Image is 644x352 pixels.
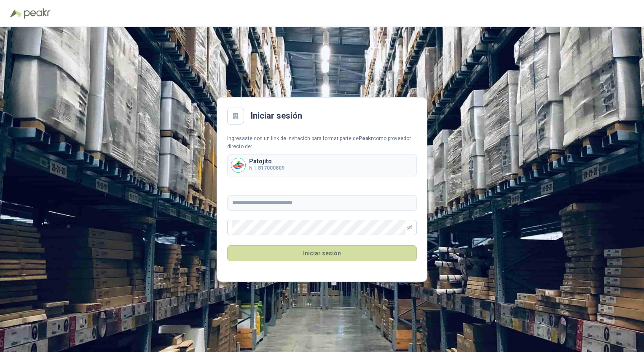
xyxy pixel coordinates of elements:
[249,158,284,164] p: Patojito
[227,245,417,261] button: Iniciar sesión
[249,164,284,172] p: NIT
[227,135,417,151] div: Ingresaste con un link de invitación para formar parte de como proveedor directo de:
[24,8,51,19] img: Peakr
[258,165,284,171] b: 817000809
[251,109,302,122] h2: Iniciar sesión
[407,225,412,230] span: eye-invisible
[231,158,245,172] img: Company Logo
[10,9,22,18] img: Logo
[359,135,373,141] b: Peakr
